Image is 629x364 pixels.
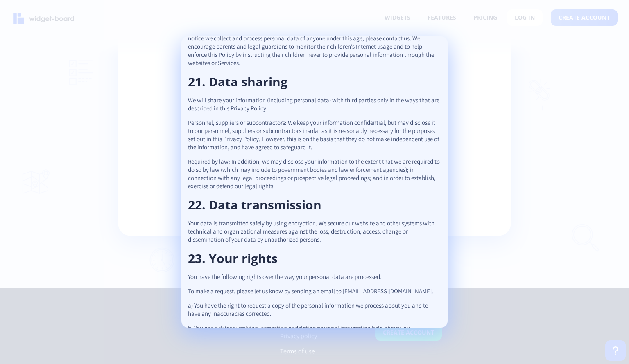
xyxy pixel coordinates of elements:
p: We will share your information (including personal data) with third parties only in the ways that... [188,96,441,112]
h3: 23. Your rights [188,250,441,267]
p: Required by law: In addition, we may disclose your information to the extent that we are required... [188,157,441,190]
p: Personnel, suppliers or subcontractors: We keep your information confidential, but may disclose i... [188,119,441,151]
p: To make a request, please let us know by sending an email to [EMAIL_ADDRESS][DOMAIN_NAME]. [188,287,441,295]
p: b) You can ask for supplying, correcting or deleting personal information held about you. [188,324,441,332]
p: You have the following rights over the way your personal data are processed. [188,273,441,281]
h3: 22. Data transmission [188,197,441,213]
p: a) You have the right to request a copy of the personal information we process about you and to h... [188,301,441,318]
h3: 21. Data sharing [188,74,441,90]
p: Your data is transmitted safely by using encryption. We secure our website and other systems with... [188,219,441,244]
p: We do not collect personal information from anyone under the age of [DEMOGRAPHIC_DATA]. If you no... [188,26,441,67]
